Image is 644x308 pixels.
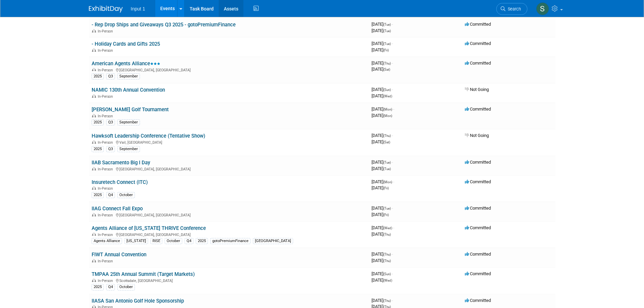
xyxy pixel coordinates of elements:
span: [DATE] [372,160,393,165]
span: - [392,206,393,211]
div: October [165,238,182,244]
img: In-Person Event [92,167,96,170]
span: (Tue) [383,161,391,164]
span: - [392,87,393,92]
span: [DATE] [372,252,393,257]
span: (Fri) [383,186,389,190]
span: [DATE] [372,179,394,184]
span: [DATE] [372,41,393,46]
a: - Rep Drop Ships and Giveaways Q3 2025 - gotoPremiumFinance [92,22,236,28]
span: (Sat) [383,140,390,144]
span: Not Going [465,133,489,138]
div: Q3 [106,119,115,125]
div: Q4 [106,284,115,290]
span: (Thu) [383,253,391,256]
span: [DATE] [372,61,393,66]
span: [DATE] [372,67,390,72]
span: [DATE] [372,185,389,190]
span: (Thu) [383,134,391,138]
div: Q3 [106,73,115,79]
img: In-Person Event [92,213,96,216]
div: [GEOGRAPHIC_DATA], [GEOGRAPHIC_DATA] [92,212,366,217]
span: [DATE] [372,133,393,138]
img: In-Person Event [92,114,96,117]
img: In-Person Event [92,186,96,190]
span: - [392,160,393,165]
span: (Thu) [383,299,391,303]
a: Agents Alliance of [US_STATE] THRIVE Conference [92,225,206,231]
div: Scottsdale, [GEOGRAPHIC_DATA] [92,278,366,283]
span: Committed [465,298,491,303]
a: TMPAA 25th Annual Summit (Target Markets) [92,271,195,277]
div: [GEOGRAPHIC_DATA] [253,238,293,244]
div: gotoPremiumFinance [210,238,251,244]
span: - [392,41,393,46]
span: [DATE] [372,206,393,211]
div: [GEOGRAPHIC_DATA], [GEOGRAPHIC_DATA] [92,67,366,72]
img: In-Person Event [92,68,96,71]
span: In-Person [98,279,115,283]
div: 2025 [196,238,208,244]
div: RISE [150,238,162,244]
span: In-Person [98,114,115,118]
a: IIAG Connect Fall Expo [92,206,143,212]
img: In-Person Event [92,233,96,236]
span: [DATE] [372,232,391,237]
div: Vail, [GEOGRAPHIC_DATA] [92,139,366,145]
span: In-Person [98,48,115,53]
span: (Thu) [383,62,391,65]
span: In-Person [98,140,115,145]
span: In-Person [98,259,115,263]
span: (Wed) [383,94,392,98]
span: (Sun) [383,272,391,276]
a: [PERSON_NAME] Golf Tournament [92,106,169,113]
span: Committed [465,206,491,211]
span: [DATE] [372,166,391,171]
span: Search [505,6,521,11]
img: In-Person Event [92,259,96,262]
img: Susan Stout [536,2,549,15]
span: (Sat) [383,68,390,71]
span: In-Person [98,186,115,191]
span: - [393,225,394,230]
a: Search [496,3,527,15]
span: [DATE] [372,139,390,144]
span: (Wed) [383,226,392,230]
span: Committed [465,106,491,112]
span: (Thu) [383,233,391,236]
div: [GEOGRAPHIC_DATA], [GEOGRAPHIC_DATA] [92,232,366,237]
div: September [117,146,140,152]
div: Q4 [185,238,193,244]
div: September [117,119,140,125]
span: (Tue) [383,29,391,33]
span: [DATE] [372,47,389,52]
span: [DATE] [372,225,394,230]
a: IIASA San Antonio Golf Hole Sponsorship [92,298,184,304]
span: Committed [465,271,491,276]
span: (Tue) [383,42,391,46]
span: Not Going [465,87,489,92]
a: IIAB Sacramento Big I Day [92,160,150,166]
span: Committed [465,160,491,165]
span: [DATE] [372,93,392,98]
span: In-Person [98,167,115,171]
span: (Fri) [383,213,389,217]
div: Q3 [106,146,115,152]
span: In-Person [98,233,115,237]
span: [DATE] [372,87,393,92]
span: [DATE] [372,106,394,112]
span: (Tue) [383,207,391,210]
span: (Mon) [383,108,392,111]
span: [DATE] [372,298,393,303]
span: Committed [465,22,491,27]
span: - [392,61,393,66]
img: ExhibitDay [89,6,123,13]
img: In-Person Event [92,279,96,282]
img: In-Person Event [92,48,96,52]
span: Input 1 [131,6,145,11]
span: - [392,133,393,138]
div: Q4 [106,192,115,198]
div: October [117,192,135,198]
span: (Tue) [383,23,391,26]
img: In-Person Event [92,29,96,32]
